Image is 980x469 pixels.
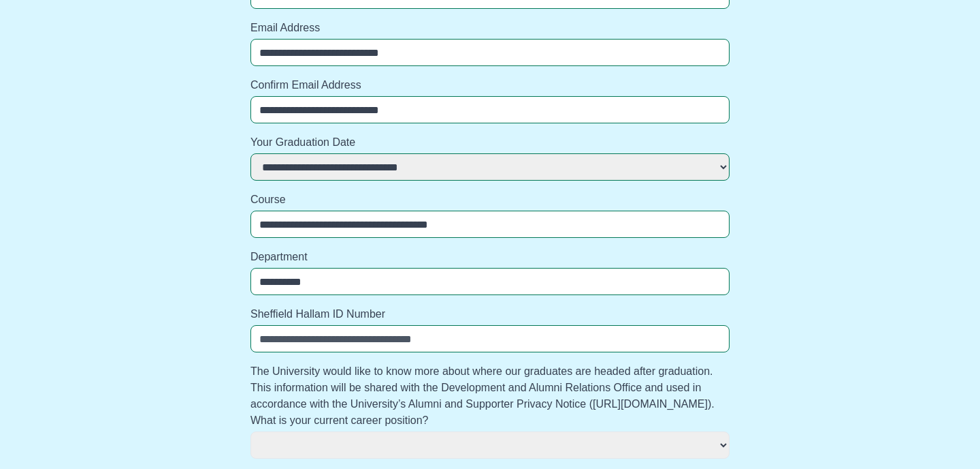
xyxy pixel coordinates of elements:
[250,192,730,208] label: Course
[250,134,730,151] label: Your Graduation Date
[250,77,730,93] label: Confirm Email Address
[250,363,730,429] label: The University would like to know more about where our graduates are headed after graduation. Thi...
[250,306,730,322] label: Sheffield Hallam ID Number
[250,20,730,36] label: Email Address
[250,249,730,265] label: Department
